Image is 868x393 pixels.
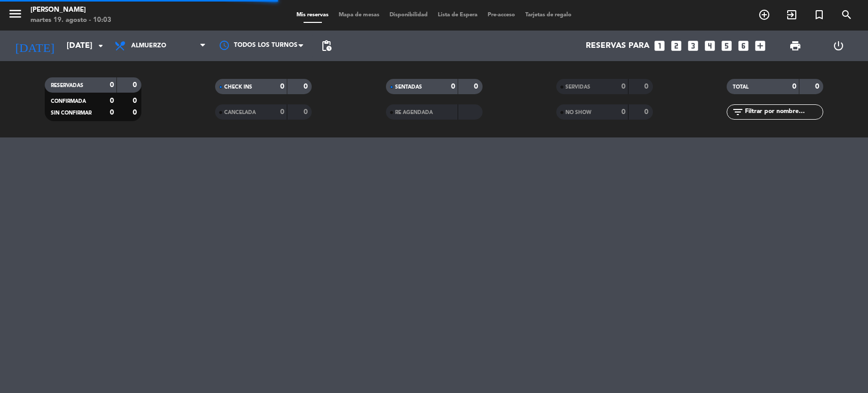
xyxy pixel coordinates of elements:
strong: 0 [815,83,821,90]
strong: 0 [110,81,114,89]
span: NO SHOW [565,110,591,115]
i: looks_4 [703,39,716,52]
i: arrow_drop_down [95,40,107,52]
i: add_circle_outline [758,9,770,21]
i: looks_5 [720,39,733,52]
i: [DATE] [8,35,62,57]
strong: 0 [280,108,284,116]
strong: 0 [621,83,625,90]
span: Mis reservas [291,12,334,18]
span: SENTADAS [395,85,422,90]
span: SERVIDAS [565,85,590,90]
i: search [841,9,853,21]
strong: 0 [280,83,284,90]
strong: 0 [133,109,139,116]
strong: 0 [792,83,796,90]
strong: 0 [644,83,650,90]
span: TOTAL [733,85,749,90]
strong: 0 [451,83,455,90]
div: LOG OUT [817,31,860,61]
input: Filtrar por nombre... [744,106,823,118]
i: menu [8,6,23,21]
i: filter_list [732,106,744,118]
strong: 0 [474,83,480,90]
span: Tarjetas de regalo [520,12,577,18]
span: CONFIRMADA [51,99,86,104]
i: looks_two [670,39,683,52]
span: Reservas para [586,41,649,51]
span: RE AGENDADA [395,110,433,115]
span: Mapa de mesas [334,12,384,18]
strong: 0 [644,108,650,116]
span: RESERVADAS [51,83,83,88]
span: Almuerzo [131,42,166,49]
strong: 0 [304,83,310,90]
span: SIN CONFIRMAR [51,110,92,116]
span: Lista de Espera [433,12,483,18]
strong: 0 [133,81,139,89]
span: CANCELADA [224,110,256,115]
i: exit_to_app [786,9,798,21]
span: print [789,40,801,52]
i: looks_3 [686,39,700,52]
i: add_box [754,39,767,52]
strong: 0 [304,108,310,116]
span: Disponibilidad [384,12,433,18]
span: CHECK INS [224,85,252,90]
strong: 0 [133,97,139,104]
span: pending_actions [320,40,333,52]
i: looks_6 [737,39,750,52]
strong: 0 [621,108,625,116]
span: Pre-acceso [483,12,520,18]
div: [PERSON_NAME] [31,5,111,15]
i: power_settings_new [832,40,845,52]
button: menu [8,6,23,25]
strong: 0 [110,97,114,104]
div: martes 19. agosto - 10:03 [31,15,111,25]
strong: 0 [110,109,114,116]
i: looks_one [653,39,666,52]
i: turned_in_not [813,9,825,21]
